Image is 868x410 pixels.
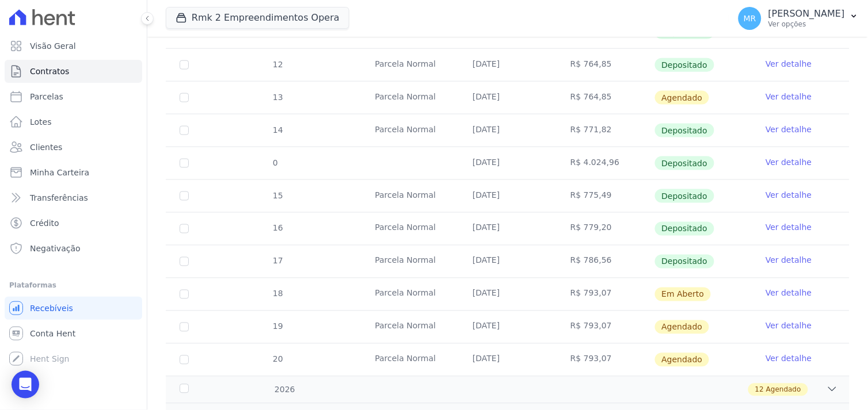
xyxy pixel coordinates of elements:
[755,385,764,395] span: 12
[361,278,459,311] td: Parcela Normal
[744,14,756,22] span: MR
[459,49,557,81] td: [DATE]
[9,278,138,292] div: Plataformas
[272,256,283,266] span: 17
[180,126,189,135] input: Só é possível selecionar pagamentos em aberto
[459,344,557,376] td: [DATE]
[655,320,710,334] span: Agendado
[459,278,557,311] td: [DATE]
[272,125,283,135] span: 14
[768,8,845,20] p: [PERSON_NAME]
[655,156,715,170] span: Depositado
[180,93,189,102] input: default
[655,91,710,105] span: Agendado
[5,322,142,345] a: Conta Hent
[557,147,654,179] td: R$ 4.024,96
[5,60,142,83] a: Contratos
[5,212,142,235] a: Crédito
[766,189,812,201] a: Ver detalhe
[180,159,189,168] input: Só é possível selecionar pagamentos em aberto
[655,124,715,137] span: Depositado
[459,180,557,212] td: [DATE]
[180,224,189,233] input: Só é possível selecionar pagamentos em aberto
[180,323,189,332] input: default
[180,60,189,70] input: Só é possível selecionar pagamentos em aberto
[361,213,459,245] td: Parcela Normal
[459,147,557,179] td: [DATE]
[766,58,812,70] a: Ver detalhe
[459,114,557,147] td: [DATE]
[5,85,142,108] a: Parcelas
[30,116,52,128] span: Lotes
[30,141,62,153] span: Clientes
[557,114,654,147] td: R$ 771,82
[30,302,73,314] span: Recebíveis
[272,355,283,364] span: 20
[459,246,557,278] td: [DATE]
[766,255,812,266] a: Ver detalhe
[766,385,801,395] span: Agendado
[30,217,59,229] span: Crédito
[180,290,189,299] input: default
[557,82,654,114] td: R$ 764,85
[768,20,845,29] p: Ver opções
[361,344,459,376] td: Parcela Normal
[655,222,715,236] span: Depositado
[361,114,459,147] td: Parcela Normal
[166,7,349,29] button: Rmk 2 Empreendimentos Opera
[30,91,63,102] span: Parcelas
[5,161,142,184] a: Minha Carteira
[30,40,76,52] span: Visão Geral
[5,297,142,320] a: Recebíveis
[272,322,283,331] span: 19
[30,328,75,339] span: Conta Hent
[557,180,654,212] td: R$ 775,49
[30,66,69,77] span: Contratos
[272,191,283,200] span: 15
[361,246,459,278] td: Parcela Normal
[557,49,654,81] td: R$ 764,85
[180,257,189,266] input: Só é possível selecionar pagamentos em aberto
[361,180,459,212] td: Parcela Normal
[459,82,557,114] td: [DATE]
[459,213,557,245] td: [DATE]
[180,191,189,201] input: Só é possível selecionar pagamentos em aberto
[729,2,868,35] button: MR [PERSON_NAME] Ver opções
[361,82,459,114] td: Parcela Normal
[766,156,812,168] a: Ver detalhe
[766,288,812,299] a: Ver detalhe
[361,311,459,343] td: Parcela Normal
[655,288,711,301] span: Em Aberto
[655,353,710,367] span: Agendado
[272,289,283,298] span: 18
[766,222,812,233] a: Ver detalhe
[5,35,142,58] a: Visão Geral
[5,237,142,260] a: Negativação
[557,213,654,245] td: R$ 779,20
[272,224,283,233] span: 16
[5,136,142,159] a: Clientes
[459,311,557,343] td: [DATE]
[272,158,278,167] span: 0
[361,49,459,81] td: Parcela Normal
[180,355,189,365] input: default
[272,60,283,69] span: 12
[272,93,283,102] span: 13
[557,311,654,343] td: R$ 793,07
[30,243,81,254] span: Negativação
[655,189,715,203] span: Depositado
[557,246,654,278] td: R$ 786,56
[5,186,142,209] a: Transferências
[655,58,715,72] span: Depositado
[30,167,89,178] span: Minha Carteira
[30,192,88,204] span: Transferências
[766,320,812,332] a: Ver detalhe
[12,371,39,398] div: Open Intercom Messenger
[5,110,142,133] a: Lotes
[766,91,812,102] a: Ver detalhe
[557,344,654,376] td: R$ 793,07
[557,278,654,311] td: R$ 793,07
[655,255,715,269] span: Depositado
[766,353,812,365] a: Ver detalhe
[766,124,812,135] a: Ver detalhe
